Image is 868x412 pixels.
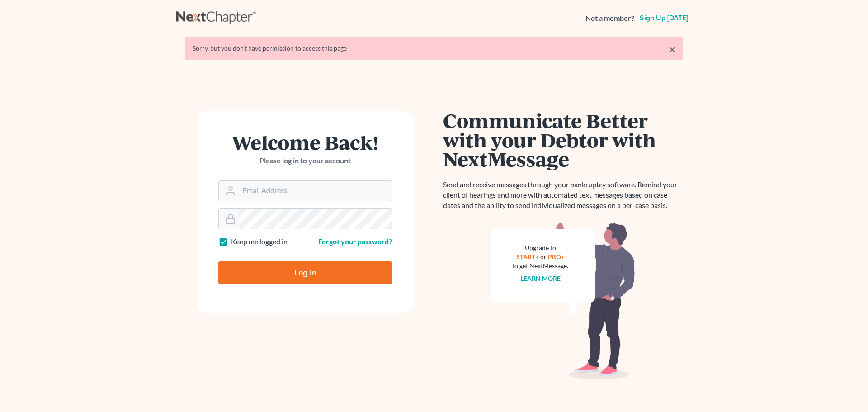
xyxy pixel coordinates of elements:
h1: Communicate Better with your Debtor with NextMessage [443,111,683,169]
h1: Welcome Back! [218,133,392,152]
a: START+ [516,253,539,260]
a: Learn more [520,275,561,282]
label: Keep me logged in [231,237,288,247]
a: × [669,44,675,55]
div: Sorry, but you don't have permission to access this page [193,44,675,53]
span: or [540,253,547,260]
input: Log In [218,261,392,284]
div: to get NextMessage. [512,261,568,270]
a: Sign up [DATE]! [638,14,692,22]
a: Forgot your password? [318,237,392,246]
p: Please log in to your account [218,156,392,166]
strong: Not a member? [585,13,634,24]
div: Upgrade to [512,243,568,252]
img: nextmessage_bg-59042aed3d76b12b5cd301f8e5b87938c9018125f34e5fa2b7a6b67550977c72.svg [491,222,635,380]
input: Email Address [239,181,392,201]
p: Send and receive messages through your bankruptcy software. Remind your client of hearings and mo... [443,180,683,211]
a: PRO+ [548,253,565,260]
